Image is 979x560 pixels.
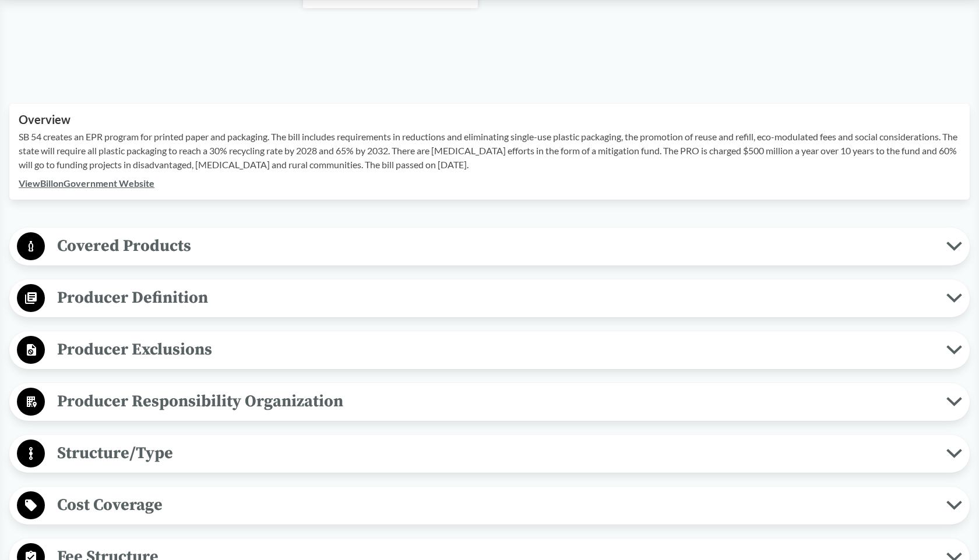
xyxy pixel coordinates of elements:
[19,178,154,189] a: ViewBillonGovernment Website
[13,491,966,520] button: Cost Coverage
[13,335,966,365] button: Producer Exclusions
[19,113,960,126] h2: Overview
[19,130,960,172] p: SB 54 creates an EPR program for printed paper and packaging. The bill includes requirements in r...
[13,387,966,417] button: Producer Responsibility Organization
[13,439,966,469] button: Structure/Type
[45,440,946,466] span: Structure/Type
[13,232,966,261] button: Covered Products
[13,283,966,313] button: Producer Definition
[45,285,946,311] span: Producer Definition
[45,336,946,363] span: Producer Exclusions
[45,388,946,414] span: Producer Responsibility Organization
[45,492,946,518] span: Cost Coverage
[45,233,946,259] span: Covered Products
